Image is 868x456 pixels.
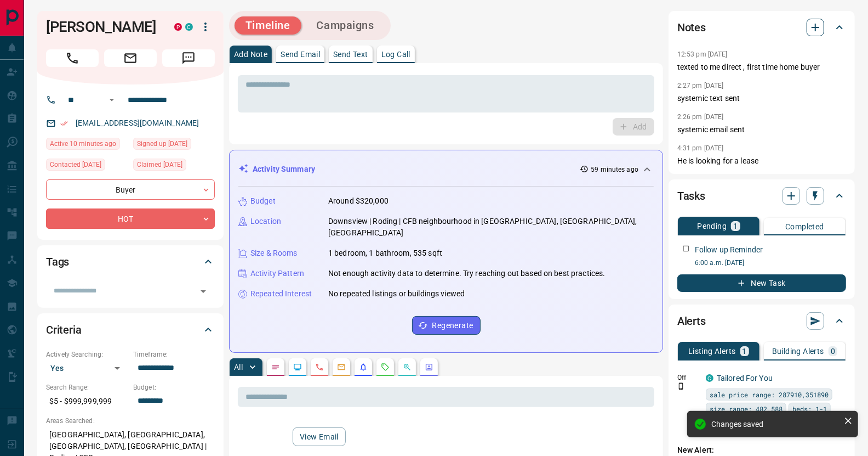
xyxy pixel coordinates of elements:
p: Timeframe: [133,350,215,359]
p: Completed [785,223,824,230]
span: Claimed [DATE] [137,159,182,170]
p: 4:31 pm [DATE] [677,144,724,152]
p: Activity Summary [253,164,315,175]
svg: Push Notification Only [677,382,685,390]
p: He is looking for a lease [677,155,846,167]
p: Downsview | Roding | CFB neighbourhood in [GEOGRAPHIC_DATA], [GEOGRAPHIC_DATA], [GEOGRAPHIC_DATA] [328,216,654,239]
p: Activity Pattern [250,268,304,279]
h2: Alerts [677,312,706,330]
span: Active 10 minutes ago [50,138,116,149]
svg: Opportunities [403,363,412,371]
h2: Tasks [677,187,705,205]
p: No repeated listings or buildings viewed [328,288,465,300]
div: Alerts [677,308,846,334]
p: 1 [743,347,747,355]
p: systemic text sent [677,93,846,104]
svg: Notes [271,363,280,371]
p: Pending [697,222,727,230]
div: Tags [46,249,215,275]
svg: Emails [337,363,346,371]
div: Fri Oct 10 2025 [133,159,215,174]
div: Fri Dec 31 2021 [133,138,215,153]
svg: Calls [315,363,324,371]
p: Areas Searched: [46,416,215,426]
span: beds: 1-1 [792,403,827,414]
p: 1 [733,222,738,230]
svg: Agent Actions [425,363,433,371]
svg: Lead Browsing Activity [293,363,302,371]
p: Send Text [333,50,368,58]
button: Timeline [235,16,301,35]
svg: Requests [381,363,390,371]
div: Activity Summary59 minutes ago [238,159,654,179]
div: condos.ca [706,374,713,382]
p: Follow up Reminder [695,244,763,256]
a: [EMAIL_ADDRESS][DOMAIN_NAME] [76,119,199,127]
p: 6:00 a.m. [DATE] [695,258,846,268]
p: Not enough activity data to determine. Try reaching out based on best practices. [328,268,606,279]
p: Budget [250,195,276,207]
span: Call [46,49,99,67]
div: Tasks [677,183,846,209]
svg: Email Verified [60,120,68,127]
div: Fri Oct 10 2025 [46,159,128,174]
span: Message [162,49,215,67]
div: condos.ca [185,23,193,31]
span: Signed up [DATE] [137,138,187,149]
p: Building Alerts [772,347,824,355]
p: Listing Alerts [688,347,736,355]
div: HOT [46,209,215,229]
a: Tailored For You [717,374,773,382]
svg: Listing Alerts [359,363,368,371]
p: New Alert: [677,444,846,456]
p: Log Call [381,50,410,58]
p: Location [250,216,281,227]
p: 2:26 pm [DATE] [677,113,724,121]
p: 0 [831,347,835,355]
h2: Criteria [46,321,82,339]
p: 12:53 pm [DATE] [677,50,728,58]
div: Buyer [46,179,215,200]
button: Open [196,284,211,299]
h2: Tags [46,253,69,271]
div: Yes [46,359,128,377]
p: Send Email [281,50,320,58]
button: Open [105,93,118,106]
h2: Notes [677,19,706,36]
p: Actively Searching: [46,350,128,359]
div: Criteria [46,317,215,343]
p: Add Note [234,50,267,58]
p: Repeated Interest [250,288,312,300]
p: Off [677,373,699,382]
p: 59 minutes ago [591,165,638,174]
p: $5 - $999,999,999 [46,392,128,410]
p: Budget: [133,382,215,392]
p: Size & Rooms [250,247,298,259]
p: systemic email sent [677,124,846,136]
button: Campaigns [306,16,385,35]
p: texted to me direct , first time home buyer [677,61,846,73]
span: Contacted [DATE] [50,159,101,170]
div: Tue Oct 14 2025 [46,138,128,153]
p: Search Range: [46,382,128,392]
h1: [PERSON_NAME] [46,18,158,36]
div: Changes saved [711,420,840,429]
button: Regenerate [412,316,481,335]
p: All [234,363,243,371]
button: New Task [677,274,846,292]
button: View Email [293,427,346,446]
p: 1 bedroom, 1 bathroom, 535 sqft [328,247,442,259]
span: sale price range: 287910,351890 [710,389,829,400]
span: size range: 482,588 [710,403,783,414]
p: Around $320,000 [328,195,389,207]
p: 2:27 pm [DATE] [677,82,724,89]
span: Email [104,49,157,67]
div: property.ca [174,23,182,31]
div: Notes [677,14,846,41]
